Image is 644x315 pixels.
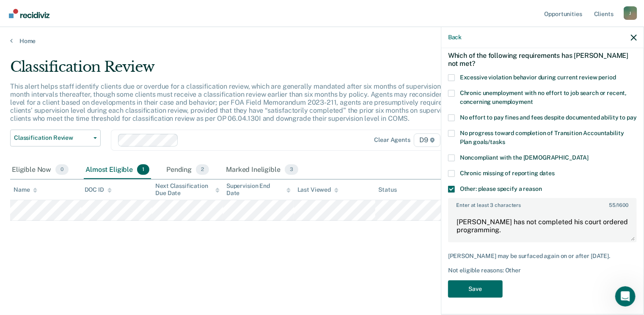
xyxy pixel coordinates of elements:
div: Classification Review [10,58,493,82]
div: Almost Eligible [84,161,151,179]
span: No progress toward completion of Transition Accountability Plan goals/tasks [460,130,624,145]
span: 55 [609,202,616,208]
span: Other: please specify a reason [460,185,542,192]
div: Clear agents [374,136,410,144]
span: D9 [414,133,440,147]
div: Next Classification Due Date [155,182,220,197]
div: Last Viewed [297,186,339,193]
div: Not eligible reasons: Other [448,267,637,274]
span: / 1600 [609,202,628,208]
div: Eligible Now [10,161,70,179]
span: Chronic missing of reporting dates [460,170,555,177]
span: Chronic unemployment with no effort to job search or recent, concerning unemployment [460,90,627,105]
iframe: Intercom live chat [615,286,636,307]
div: Marked Ineligible [224,161,300,179]
div: [PERSON_NAME] may be surfaced again on or after [DATE]. [448,253,637,260]
span: 1 [137,164,149,175]
div: Supervision End Date [226,182,291,197]
button: Save [448,280,503,298]
div: Name [14,186,37,193]
div: DOC ID [85,186,112,193]
button: Profile dropdown button [624,6,637,20]
a: Home [10,37,634,45]
span: Excessive violation behavior during current review period [460,74,616,81]
div: Pending [165,161,211,179]
img: Recidiviz [9,9,50,18]
span: Noncompliant with the [DEMOGRAPHIC_DATA] [460,154,589,161]
button: Back [448,34,462,41]
div: J [624,6,637,20]
span: 2 [196,164,209,175]
span: 0 [55,164,69,175]
div: Status [379,186,397,193]
div: Which of the following requirements has [PERSON_NAME] not met? [448,45,637,74]
span: 3 [285,164,298,175]
span: No effort to pay fines and fees despite documented ability to pay [460,114,637,121]
p: This alert helps staff identify clients due or overdue for a classification review, which are gen... [10,82,491,123]
label: Enter at least 3 characters [449,199,636,208]
span: Classification Review [14,134,90,141]
textarea: [PERSON_NAME] has not completed his court ordered programming. [449,210,636,242]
